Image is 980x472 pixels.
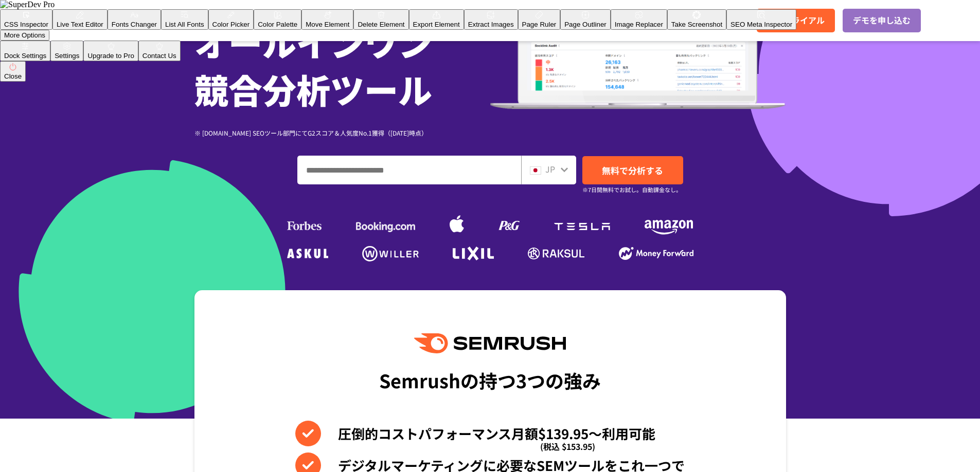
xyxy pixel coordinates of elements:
a: デモを申し込む [843,9,921,32]
a: 活用方法 [289,14,325,26]
a: セミナー [393,14,429,26]
img: Semrush [414,333,565,353]
span: 無料で分析する [602,164,663,177]
span: JP [545,163,555,175]
div: ※ [DOMAIN_NAME] SEOツール部門にてG2スコア＆人気度No.1獲得（[DATE]時点） [194,128,490,138]
a: 料金 [256,14,274,26]
li: 圧倒的コストパフォーマンス月額$139.95〜利用可能 [295,421,685,446]
h1: オールインワン 競合分析ツール [194,18,490,112]
small: ※7日間無料でお試し。自動課金なし。 [582,185,682,195]
a: 導入事例 [341,14,377,26]
a: 機能 [222,14,240,26]
a: 資料ダウンロード [444,14,516,26]
span: (税込 $153.95) [540,433,595,459]
span: デモを申し込む [853,14,911,27]
a: 無料で分析する [582,156,683,184]
a: Semrushとは [147,14,206,26]
div: Semrushの持つ3つの強み [379,361,601,399]
a: 無料トライアル [757,9,835,32]
span: 無料トライアル [767,14,825,27]
input: ドメイン、キーワードまたはURLを入力してください [298,156,521,184]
